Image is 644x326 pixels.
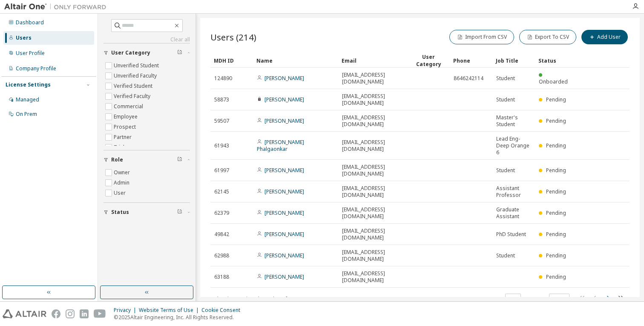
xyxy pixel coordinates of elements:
[16,35,32,41] div: Users
[449,30,514,44] button: Import From CSV
[214,252,229,259] span: 62988
[342,54,404,67] div: Email
[114,188,127,198] label: User
[114,122,138,132] label: Prospect
[496,206,531,220] span: Graduate Assistant
[454,75,483,82] span: 8646242114
[546,273,566,280] span: Pending
[103,203,190,222] button: Status
[546,188,566,195] span: Pending
[214,210,229,216] span: 62379
[507,296,519,303] button: 10
[342,228,403,241] span: [EMAIL_ADDRESS][DOMAIN_NAME]
[214,295,296,303] span: Showing entries 1 through 10 of 214
[111,209,129,216] span: Status
[214,231,229,238] span: 49842
[546,96,566,103] span: Pending
[342,114,403,128] span: [EMAIL_ADDRESS][DOMAIN_NAME]
[114,112,139,122] label: Employee
[111,49,150,56] span: User Category
[114,314,245,321] p: © 2025 Altair Engineering, Inc. All Rights Reserved.
[546,117,566,124] span: Pending
[114,132,133,142] label: Partner
[16,96,39,103] div: Managed
[496,75,515,82] span: Student
[538,54,574,67] div: Status
[453,54,489,67] div: Phone
[66,309,75,318] img: instagram.svg
[214,274,229,280] span: 63188
[114,71,158,81] label: Unverified Faculty
[264,252,304,259] a: [PERSON_NAME]
[264,117,304,124] a: [PERSON_NAME]
[177,156,182,163] span: Clear filter
[342,185,403,199] span: [EMAIL_ADDRESS][DOMAIN_NAME]
[519,30,576,44] button: Export To CSV
[546,252,566,259] span: Pending
[94,309,106,318] img: youtube.svg
[256,54,335,67] div: Name
[103,43,190,62] button: User Category
[114,61,161,71] label: Unverified Student
[264,167,304,174] a: [PERSON_NAME]
[342,206,403,220] span: [EMAIL_ADDRESS][DOMAIN_NAME]
[496,185,531,199] span: Assistant Professor
[210,31,256,43] span: Users (214)
[496,167,515,174] span: Student
[114,142,126,153] label: Trial
[342,164,403,177] span: [EMAIL_ADDRESS][DOMAIN_NAME]
[16,50,45,57] div: User Profile
[496,96,515,103] span: Student
[16,19,44,26] div: Dashboard
[342,270,403,284] span: [EMAIL_ADDRESS][DOMAIN_NAME]
[264,231,304,238] a: [PERSON_NAME]
[177,49,182,56] span: Clear filter
[103,150,190,169] button: Role
[214,142,229,149] span: 61943
[411,53,446,68] div: User Category
[264,209,304,216] a: [PERSON_NAME]
[139,307,201,314] div: Website Terms of Use
[4,3,111,11] img: Altair One
[114,81,154,91] label: Verified Student
[342,93,403,107] span: [EMAIL_ADDRESS][DOMAIN_NAME]
[465,294,521,305] span: Items per page
[546,231,566,238] span: Pending
[496,231,526,238] span: PhD Student
[3,309,46,318] img: altair_logo.svg
[214,54,250,67] div: MDH ID
[52,309,60,318] img: facebook.svg
[539,78,568,85] span: Onboarded
[496,114,531,128] span: Master's Student
[546,142,566,149] span: Pending
[496,54,532,67] div: Job Title
[114,167,132,178] label: Owner
[214,118,229,124] span: 59507
[264,273,304,280] a: [PERSON_NAME]
[16,111,37,118] div: On Prem
[496,252,515,259] span: Student
[114,307,139,314] div: Privacy
[264,96,304,103] a: [PERSON_NAME]
[342,139,403,153] span: [EMAIL_ADDRESS][DOMAIN_NAME]
[546,167,566,174] span: Pending
[201,307,245,314] div: Cookie Consent
[342,249,403,263] span: [EMAIL_ADDRESS][DOMAIN_NAME]
[103,36,190,43] a: Clear all
[214,167,229,174] span: 61997
[214,188,229,195] span: 62145
[546,209,566,216] span: Pending
[529,294,569,305] span: Page n.
[214,96,229,103] span: 58873
[16,65,56,72] div: Company Profile
[342,72,403,85] span: [EMAIL_ADDRESS][DOMAIN_NAME]
[264,75,304,82] a: [PERSON_NAME]
[6,81,51,88] div: License Settings
[80,309,89,318] img: linkedin.svg
[111,156,123,163] span: Role
[257,138,304,153] a: [PERSON_NAME] Phalgaonkar
[264,188,304,195] a: [PERSON_NAME]
[114,178,131,188] label: Admin
[496,136,531,156] span: Lead Eng-Deep Orange 6
[177,209,182,216] span: Clear filter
